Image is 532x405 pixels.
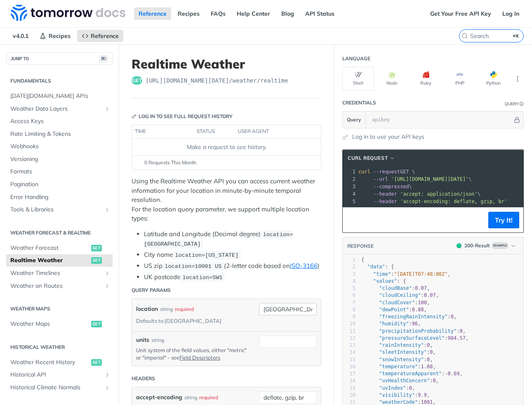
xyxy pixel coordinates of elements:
input: apikey [368,111,513,128]
li: US zip (2-letter code based on ) [144,261,321,271]
button: Show subpages for Weather Timelines [104,270,111,277]
span: get [132,76,142,85]
span: : , [361,371,463,377]
span: 1.88 [421,364,433,369]
span: "dewPoint" [379,307,409,313]
div: string [151,336,164,344]
span: 'accept-encoding: deflate, gzip, br' [400,199,507,204]
div: 10 [343,320,355,327]
div: required [175,303,194,315]
button: Show subpages for Tools & Libraries [104,206,111,213]
div: Query Params [132,287,171,294]
span: "uvIndex" [379,385,406,391]
a: Blog [277,7,299,20]
div: 5 [343,285,355,292]
a: ISO-3166 [290,262,318,270]
span: Weather on Routes [10,282,102,290]
span: Error Handling [10,193,111,201]
span: "pressureSurfaceLevel" [379,335,445,341]
span: Query [347,116,361,123]
a: Historical APIShow subpages for Historical API [6,369,113,381]
div: 13 [343,342,355,349]
button: Show subpages for Weather on Routes [104,283,111,289]
span: 0 [451,314,454,320]
div: required [199,391,218,403]
span: get [91,257,102,264]
button: Shell [342,67,374,90]
div: 3 [343,183,357,190]
span: Weather Data Layers [10,105,102,113]
span: 200 [457,243,461,248]
div: Query [505,101,519,107]
span: "data" [367,264,385,270]
button: PHP [444,67,476,90]
a: API Status [301,7,339,20]
svg: More ellipsis [514,75,521,83]
a: Access Keys [6,115,113,128]
span: v4.0.1 [8,30,33,42]
a: Webhooks [6,140,113,153]
button: Node [376,67,408,90]
span: : , [361,385,415,391]
a: Weather on RoutesShow subpages for Weather on Routes [6,280,113,292]
span: Historical Climate Normals [10,384,102,392]
button: Show subpages for Weather Data Layers [104,106,111,112]
span: 0.69 [448,371,460,377]
a: Rate Limiting & Tokens [6,128,113,140]
div: 200 - Result [464,242,490,249]
span: --header [373,199,397,204]
span: curl [358,169,370,175]
span: : , [361,342,433,348]
a: Tools & LibrariesShow subpages for Tools & Libraries [6,204,113,216]
div: Credentials [342,99,376,107]
h1: Realtime Weather [132,57,321,71]
span: 0.07 [424,292,436,298]
span: https://api.tomorrow.io/v4/weather/realtime [146,76,288,85]
div: 17 [343,370,355,377]
button: Python [478,67,509,90]
span: 0 [427,357,430,362]
span: Realtime Weather [10,256,89,265]
div: 11 [343,328,355,335]
p: Using the Realtime Weather API you can access current weather information for your location in mi... [132,177,321,223]
svg: Search [461,33,468,39]
span: "sleetIntensity" [379,349,427,355]
kbd: ⌘K [511,32,521,40]
span: : , [361,307,427,313]
span: GET \ [358,169,415,175]
div: Headers [132,375,155,382]
span: : { [361,278,406,284]
button: Try It! [488,212,519,228]
span: location=[US_STATE] [175,252,238,258]
button: Copy to clipboard [347,214,358,226]
a: Formats [6,166,113,178]
div: QueryInformation [505,101,524,107]
span: 984.57 [448,335,466,341]
a: Get Your Free API Key [426,7,496,20]
button: Show subpages for Historical API [104,372,111,378]
span: "visibility" [379,392,415,398]
span: : , [361,378,439,384]
span: "freezingRainIntensity" [379,314,447,320]
span: Weather Maps [10,320,89,328]
span: : , [361,285,430,291]
span: cURL Request [348,154,388,162]
span: Recipes [49,32,71,40]
a: Recipes [35,30,75,42]
span: Access Keys [10,117,111,126]
button: RESPONSE [347,242,374,250]
li: UK postcode [144,272,321,282]
span: 0.07 [415,285,427,291]
span: 0 [433,378,435,384]
span: : , [361,349,436,355]
div: 15 [343,356,355,363]
div: 16 [343,363,355,370]
span: : , [361,335,468,341]
div: 5 [343,198,357,205]
label: accept-encoding [136,391,182,403]
a: [DATE][DOMAIN_NAME] APIs [6,90,113,102]
div: 19 [343,385,355,392]
div: 7 [343,299,355,306]
span: 100 [418,300,427,306]
div: 2 [343,263,355,270]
